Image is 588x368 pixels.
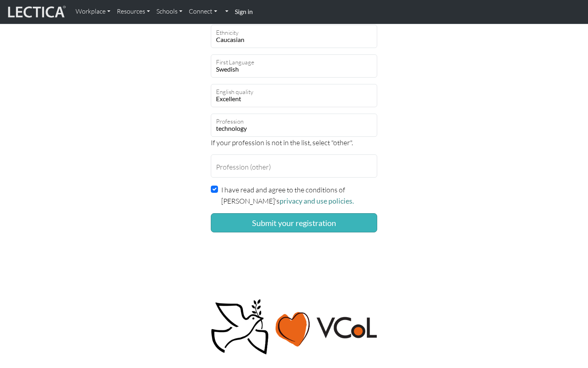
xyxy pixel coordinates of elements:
a: Workplace [72,3,114,20]
a: Schools [153,3,186,20]
img: lecticalive [6,4,66,20]
a: Sign in [232,3,256,20]
label: I have read and agree to the conditions of [PERSON_NAME]'s [221,184,377,207]
span: If your profession is not in the list, select "other". [211,138,353,147]
strong: Sign in [235,8,253,15]
a: Resources [114,3,153,20]
button: Submit your registration [211,213,377,232]
a: Connect [186,3,220,20]
a: privacy and use policies. [280,197,354,205]
input: Profession (other) [211,154,377,178]
img: Peace, love, VCoL [208,298,380,356]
